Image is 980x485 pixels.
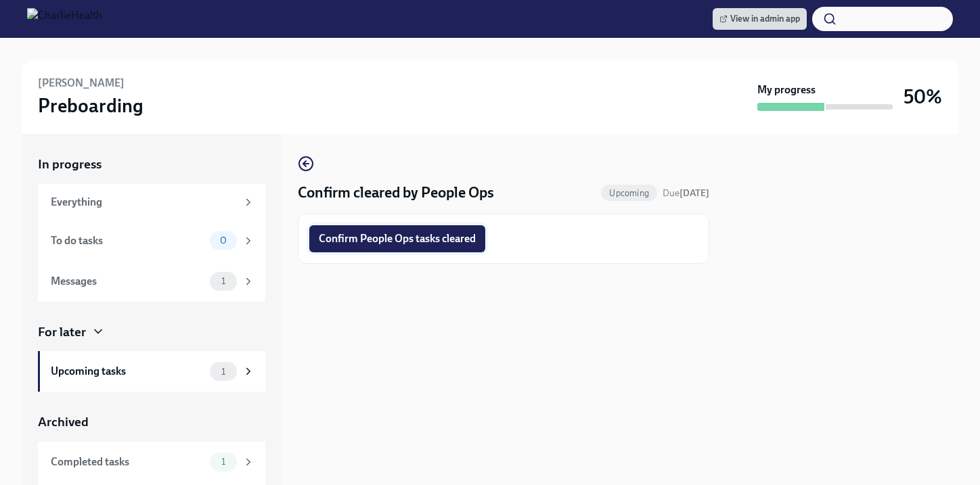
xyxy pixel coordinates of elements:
a: Upcoming tasks1 [38,351,265,392]
a: View in admin app [713,8,807,30]
span: 1 [213,367,233,377]
span: Confirm People Ops tasks cleared [319,232,476,246]
h3: Preboarding [38,93,143,118]
a: In progress [38,156,265,173]
h4: Confirm cleared by People Ops [298,183,494,203]
div: Completed tasks [51,455,204,469]
h6: [PERSON_NAME] [38,76,125,91]
a: To do tasks0 [38,221,265,261]
div: Messages [51,274,204,289]
a: Archived [38,413,265,431]
strong: [DATE] [680,187,709,199]
img: CharlieHealth [27,8,102,30]
span: View in admin app [719,12,800,26]
span: 0 [212,235,235,246]
a: Everything [38,184,265,221]
h3: 50% [904,85,942,109]
strong: My progress [757,83,816,97]
span: 1 [213,276,233,286]
a: Messages1 [38,261,265,302]
div: To do tasks [51,233,204,248]
span: Upcoming [601,188,657,198]
button: Confirm People Ops tasks cleared [309,225,485,252]
div: Everything [51,195,237,210]
span: Due [663,187,709,199]
a: Completed tasks1 [38,442,265,482]
div: Upcoming tasks [51,364,204,379]
a: For later [38,323,265,341]
span: 1 [213,457,233,467]
div: For later [38,323,86,341]
span: August 19th, 2025 09:00 [663,187,709,200]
